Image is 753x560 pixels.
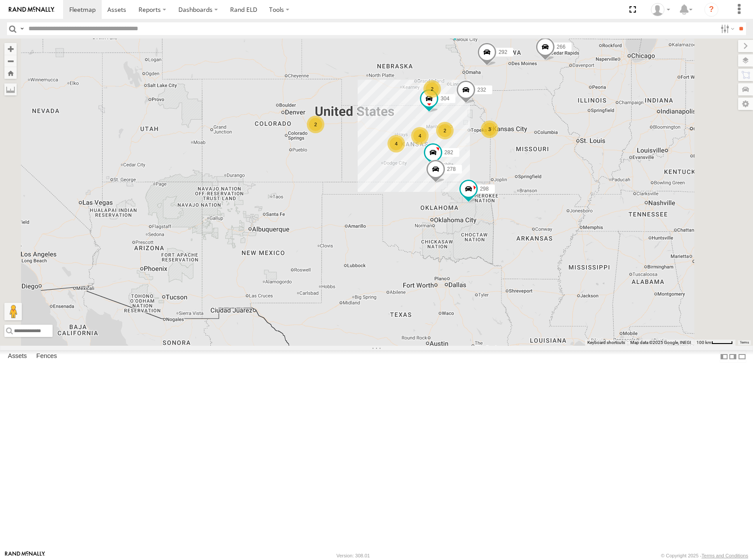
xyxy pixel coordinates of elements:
[18,22,25,35] label: Search Query
[9,7,54,13] img: rand-logo.svg
[648,3,673,16] div: Shane Miller
[387,135,405,152] div: 4
[4,303,22,320] button: Drag Pegman onto the map to open Street View
[630,340,691,345] span: Map data ©2025 Google, INEGI
[440,96,449,102] span: 304
[4,83,17,96] label: Measure
[740,340,749,344] a: Terms (opens in new tab)
[4,55,17,67] button: Zoom out
[587,340,625,346] button: Keyboard shortcuts
[444,149,453,155] span: 282
[423,80,441,98] div: 2
[661,553,748,558] div: © Copyright 2025 -
[704,3,718,17] i: ?
[477,87,486,93] span: 232
[717,22,736,35] label: Search Filter Options
[337,553,370,558] div: Version: 308.01
[436,122,454,139] div: 2
[4,351,31,363] label: Assets
[694,340,735,346] button: Map Scale: 100 km per 45 pixels
[498,49,507,55] span: 292
[307,116,324,133] div: 2
[32,351,61,363] label: Fences
[411,127,429,145] div: 4
[481,121,498,138] div: 3
[4,67,17,79] button: Zoom Home
[738,350,746,363] label: Hide Summary Table
[696,340,711,345] span: 100 km
[702,553,748,558] a: Terms and Conditions
[557,44,565,50] span: 266
[738,98,753,110] label: Map Settings
[447,166,456,172] span: 278
[5,551,45,560] a: Visit our Website
[728,350,737,363] label: Dock Summary Table to the Right
[480,185,489,191] span: 298
[720,350,728,363] label: Dock Summary Table to the Left
[4,43,17,55] button: Zoom in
